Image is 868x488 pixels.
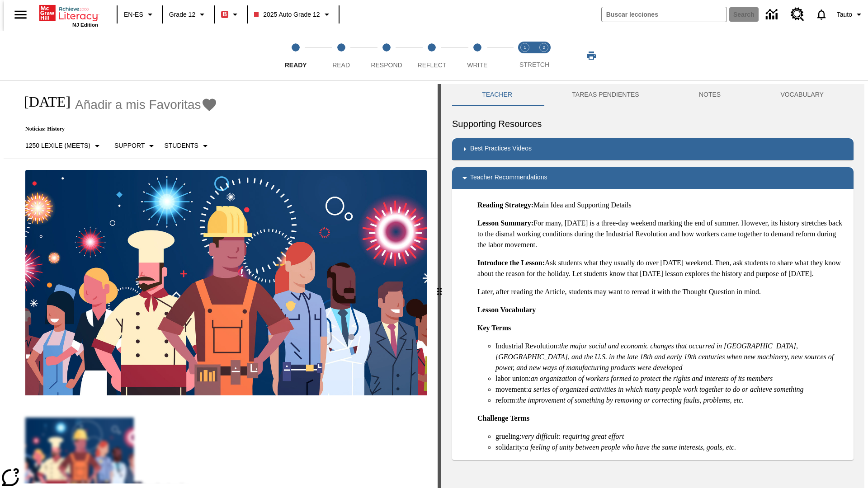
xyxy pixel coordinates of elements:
[495,431,846,442] li: grueling:
[4,84,438,483] div: reading
[542,45,545,50] text: 2
[25,141,90,150] p: 1250 Lexile (Meets)
[477,324,511,332] strong: Key Terms
[75,98,201,112] span: Añadir a mis Favoritas
[406,31,458,80] button: Reflect step 4 of 5
[39,3,98,28] div: Portada
[477,258,846,279] p: Ask students what they usually do over [DATE] weekend. Then, ask students to share what they know...
[517,396,744,404] em: the improvement of something by removing or correcting faults, problems, etc.
[169,10,195,19] span: Grade 12
[477,218,846,250] p: For many, [DATE] is a three-day weekend marking the end of summer. However, its history stretches...
[165,6,211,23] button: Grado: Grade 12, Elige un grado
[477,306,536,314] strong: Lesson Vocabulary
[285,61,307,69] span: Ready
[164,141,198,150] p: Students
[495,341,846,373] li: Industrial Revolution:
[495,384,846,395] li: movement:
[124,10,143,19] span: EN-ES
[522,432,624,440] em: very difficult: requiring great effort
[477,219,533,227] strong: Lesson Summary:
[452,138,854,160] div: Best Practices Videos
[72,22,98,28] span: NJ Edition
[495,442,846,453] li: solidarity:
[477,414,529,422] strong: Challenge Terms
[452,117,854,131] h6: Supporting Resources
[111,138,160,154] button: Tipo de apoyo, Support
[837,10,852,19] span: Tauto
[451,31,504,80] button: Write step 5 of 5
[477,286,846,297] p: Later, after reading the Article, students may want to reread it with the Thought Question in mind.
[371,61,402,69] span: Respond
[217,6,244,23] button: Boost El color de la clase es rojo. Cambiar el color de la clase.
[669,84,751,106] button: NOTES
[810,3,833,26] a: Notificaciones
[785,2,810,27] a: Centro de recursos, Se abrirá en una pestaña nueva.
[542,84,669,106] button: TAREAS PENDIENTES
[760,2,785,27] a: Centro de información
[75,97,217,113] button: Añadir a mis Favoritas - Día del Trabajo
[833,6,868,23] button: Perfil/Configuración
[418,61,447,69] span: Reflect
[254,10,320,19] span: 2025 Auto Grade 12
[332,61,350,69] span: Read
[120,6,159,23] button: Language: EN-ES, Selecciona un idioma
[602,7,726,22] input: search field
[360,31,413,80] button: Respond step 3 of 5
[524,45,526,50] text: 1
[477,201,533,209] strong: Reading Strategy:
[495,373,846,384] li: labor union:
[531,375,773,382] em: an organization of workers formed to protect the rights and interests of its members
[512,31,538,80] button: Stretch Read step 1 of 2
[269,31,322,80] button: Ready step 1 of 5
[477,200,846,211] p: Main Idea and Supporting Details
[528,385,804,393] em: a series of organized activities in which many people work together to do or achieve something
[250,6,335,23] button: Class: 2025 Auto Grade 12, Selecciona una clase
[531,31,557,80] button: Stretch Respond step 2 of 2
[14,94,71,110] h1: [DATE]
[452,84,542,106] button: Teacher
[452,167,854,189] div: Teacher Recommendations
[750,84,854,106] button: VOCABULARY
[467,61,487,69] span: Write
[438,84,441,488] div: Pulsa la tecla de intro o la barra espaciadora y luego presiona las flechas de derecha e izquierd...
[441,84,864,488] div: activity
[495,342,834,371] em: the major social and economic changes that occurred in [GEOGRAPHIC_DATA], [GEOGRAPHIC_DATA], and ...
[7,1,34,28] button: Abrir el menú lateral
[477,259,545,267] strong: Introduce the Lesson:
[14,126,217,132] p: Noticias: History
[470,144,532,155] p: Best Practices Videos
[315,31,367,80] button: Read step 2 of 5
[452,84,854,106] div: Instructional Panel Tabs
[470,173,547,183] p: Teacher Recommendations
[577,47,606,64] button: Imprimir
[495,395,846,406] li: reform:
[114,141,145,150] p: Support
[519,61,549,68] span: STRETCH
[22,138,106,154] button: Seleccione Lexile, 1250 Lexile (Meets)
[525,443,736,451] em: a feeling of unity between people who have the same interests, goals, etc.
[160,138,214,154] button: Seleccionar estudiante
[25,170,427,396] img: A banner with a blue background shows an illustrated row of diverse men and women dressed in clot...
[222,9,227,20] span: B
